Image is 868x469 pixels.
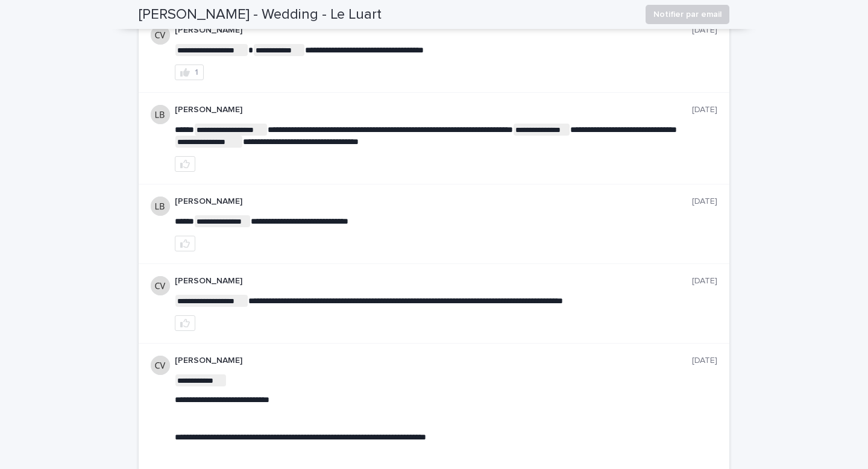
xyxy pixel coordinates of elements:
button: Notifier par email [646,5,729,24]
button: like this post [175,236,195,251]
button: like this post [175,156,195,172]
p: [DATE] [692,356,717,366]
p: [DATE] [692,197,717,207]
button: like this post [175,315,195,331]
p: [DATE] [692,105,717,115]
p: [DATE] [692,276,717,286]
p: [PERSON_NAME] [175,25,692,36]
button: 1 [175,65,204,80]
span: Notifier par email [653,8,722,20]
p: [PERSON_NAME] [175,105,692,115]
p: [PERSON_NAME] [175,197,692,207]
p: [PERSON_NAME] [175,276,692,286]
p: [PERSON_NAME] [175,356,692,366]
div: 1 [195,68,198,77]
p: [DATE] [692,25,717,36]
h2: [PERSON_NAME] - Wedding - Le Luart [139,6,382,24]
